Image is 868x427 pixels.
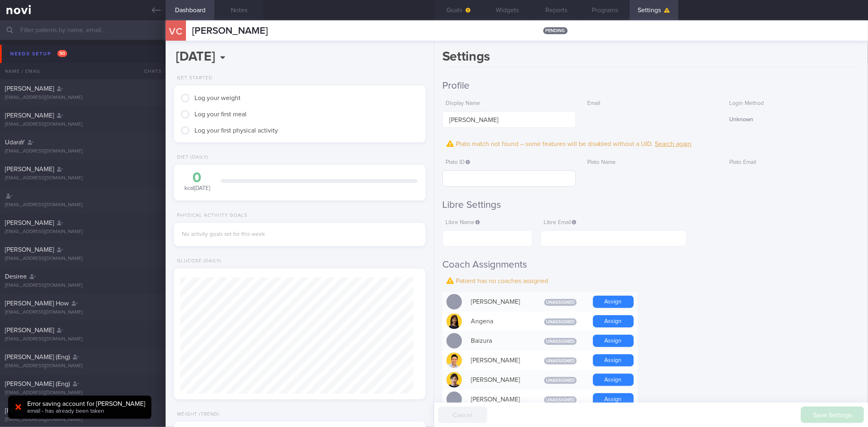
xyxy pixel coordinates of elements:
[446,100,573,107] label: Display Name
[726,111,860,129] div: Unknown
[5,175,161,181] div: [EMAIL_ADDRESS][DOMAIN_NAME]
[5,407,54,414] span: [PERSON_NAME]
[467,313,532,329] div: Angena
[544,357,577,364] span: Unassigned
[5,202,161,208] div: [EMAIL_ADDRESS][DOMAIN_NAME]
[446,220,480,225] span: Libre Name
[442,199,860,211] h2: Libre Settings
[5,390,161,396] div: [EMAIL_ADDRESS][DOMAIN_NAME]
[655,140,692,148] button: Search again
[5,122,161,128] div: [EMAIL_ADDRESS][DOMAIN_NAME]
[442,259,860,271] h2: Coach Assignments
[5,309,161,316] div: [EMAIL_ADDRESS][DOMAIN_NAME]
[192,26,268,36] span: [PERSON_NAME]
[593,296,634,308] button: Assign
[593,315,634,327] button: Assign
[544,377,577,384] span: Unassigned
[182,231,417,238] div: No activity goals set for this week
[27,408,104,414] span: email - has already been taken
[5,229,161,235] div: [EMAIL_ADDRESS][DOMAIN_NAME]
[57,50,67,57] span: 90
[442,275,860,287] div: Patient has no coaches assigned
[467,333,532,349] div: Baizura
[446,159,470,165] span: Plato ID
[161,15,191,47] div: VC
[5,327,54,333] span: [PERSON_NAME]
[729,159,857,166] label: Plato Email
[5,166,54,172] span: [PERSON_NAME]
[5,381,70,387] span: [PERSON_NAME] (Eng)
[5,336,161,342] div: [EMAIL_ADDRESS][DOMAIN_NAME]
[587,159,715,166] label: Plato Name
[5,85,54,92] span: [PERSON_NAME]
[5,363,161,369] div: [EMAIL_ADDRESS][DOMAIN_NAME]
[27,400,145,408] div: Error saving account for [PERSON_NAME]
[5,417,161,423] div: [EMAIL_ADDRESS][DOMAIN_NAME]
[8,48,69,59] div: Needs setup
[544,396,577,403] span: Unassigned
[543,27,568,34] span: pending
[174,412,219,418] div: Weight (Trend)
[593,374,634,386] button: Assign
[5,300,69,307] span: [PERSON_NAME] How
[182,171,212,192] div: kcal [DATE]
[544,299,577,306] span: Unassigned
[5,112,54,119] span: [PERSON_NAME]
[467,372,532,388] div: [PERSON_NAME]
[133,63,166,79] div: Chats
[467,294,532,310] div: [PERSON_NAME]
[729,100,857,107] label: Login Method
[5,148,161,155] div: [EMAIL_ADDRESS][DOMAIN_NAME]
[442,138,860,150] div: Plato match not found – some features will be disabled without a UID.
[174,258,221,264] div: Glucose (Daily)
[174,213,247,219] div: Physical Activity Goals
[442,49,860,68] h1: Settings
[5,220,54,226] span: [PERSON_NAME]
[593,393,634,405] button: Assign
[5,283,161,289] div: [EMAIL_ADDRESS][DOMAIN_NAME]
[5,246,54,253] span: [PERSON_NAME]
[5,354,70,360] span: [PERSON_NAME] (Eng)
[544,220,576,225] span: Libre Email
[587,100,715,107] label: Email
[544,338,577,345] span: Unassigned
[544,318,577,325] span: Unassigned
[467,391,532,407] div: [PERSON_NAME]
[182,171,212,185] div: 0
[593,354,634,366] button: Assign
[593,335,634,347] button: Assign
[467,352,532,368] div: [PERSON_NAME]
[442,80,860,92] h2: Profile
[5,95,161,101] div: [EMAIL_ADDRESS][DOMAIN_NAME]
[174,75,212,81] div: Get Started
[5,256,161,262] div: [EMAIL_ADDRESS][DOMAIN_NAME]
[5,139,25,146] span: UdaraY
[5,273,27,280] span: Desiree
[174,155,208,161] div: Diet (Daily)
